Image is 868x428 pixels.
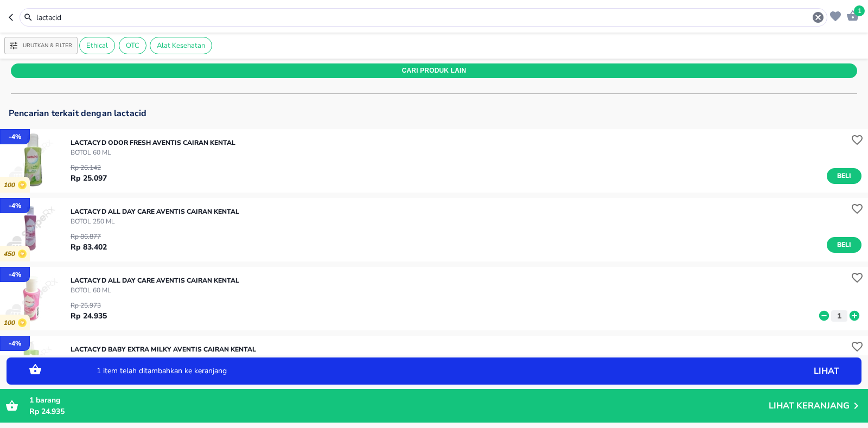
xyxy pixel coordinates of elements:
p: BOTOL 500 ML [71,354,256,364]
p: LACTACYD BABY EXTRA MILKY Aventis CAIRAN KENTAL [71,344,256,354]
button: Beli [827,168,861,184]
div: OTC [119,37,146,54]
button: CARI PRODUK LAIN [11,63,857,78]
span: Beli [835,170,853,182]
p: barang [29,394,769,406]
button: 1 [831,310,847,322]
span: 1 [29,395,34,405]
p: 100 [3,319,18,327]
span: Alat Kesehatan [150,41,212,50]
p: - 4 % [9,270,21,279]
div: Alat Kesehatan [150,37,212,54]
p: Rp 83.402 [71,241,107,253]
p: LACTACYD ODOR FRESH Aventis CAIRAN KENTAL [71,138,235,148]
input: Cari 4000+ produk di sini [35,12,812,23]
p: Pencarian terkait dengan lactacid [9,109,859,118]
p: 450 [3,250,18,258]
p: Rp 24.935 [71,310,107,322]
button: 1 [844,7,859,23]
p: LACTACYD ALL DAY CARE Aventis CAIRAN KENTAL [71,207,239,216]
button: Urutkan & Filter [4,37,78,54]
span: Rp 24.935 [29,406,65,417]
span: OTC [119,41,146,50]
p: 1 [834,310,844,322]
p: - 4 % [9,338,21,348]
p: - 4 % [9,201,21,210]
span: Ethical [80,41,114,50]
p: Rp 25.973 [71,301,107,310]
p: BOTOL 60 ML [71,285,239,295]
p: Rp 25.097 [71,173,107,184]
p: Rp 86.877 [71,232,107,241]
p: Urutkan & Filter [23,42,72,50]
p: 1 item telah ditambahkan ke keranjang [97,367,704,375]
p: 100 [3,181,18,189]
p: - 4 % [9,132,21,142]
button: Beli [827,237,861,253]
p: LACTACYD ALL DAY CARE Aventis CAIRAN KENTAL [71,276,239,285]
p: BOTOL 60 ML [71,148,235,157]
p: Rp 26.142 [71,163,107,173]
p: BOTOL 250 ML [71,216,239,226]
span: Beli [835,239,853,251]
div: Ethical [79,37,115,54]
span: 1 [854,5,865,16]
